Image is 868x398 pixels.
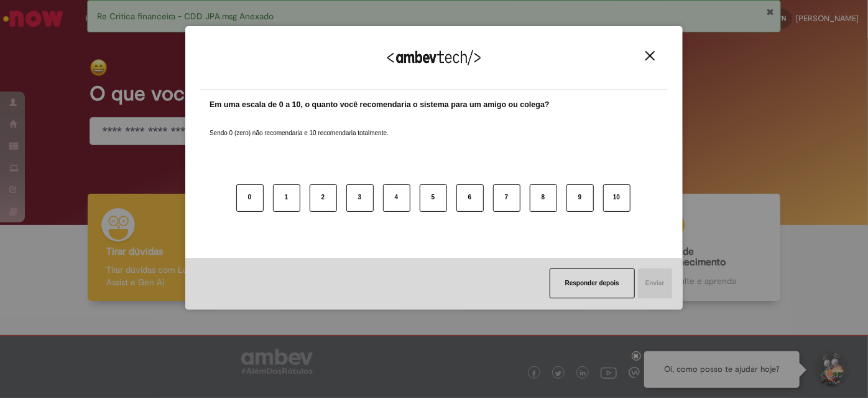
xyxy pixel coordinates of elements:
button: 6 [456,184,484,212]
button: 0 [236,184,264,212]
img: Logo Ambevtech [387,50,481,65]
button: 5 [420,184,447,212]
button: 10 [603,184,630,212]
button: 1 [273,184,300,212]
img: Close [645,51,655,60]
button: Close [642,50,658,61]
button: 2 [310,184,337,212]
button: 3 [346,184,374,212]
label: Sendo 0 (zero) não recomendaria e 10 recomendaria totalmente. [210,114,389,138]
button: 8 [530,184,557,212]
label: Em uma escala de 0 a 10, o quanto você recomendaria o sistema para um amigo ou colega? [210,99,550,111]
button: Responder depois [550,268,635,298]
button: 7 [493,184,520,212]
button: 9 [566,184,594,212]
button: 4 [383,184,410,212]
